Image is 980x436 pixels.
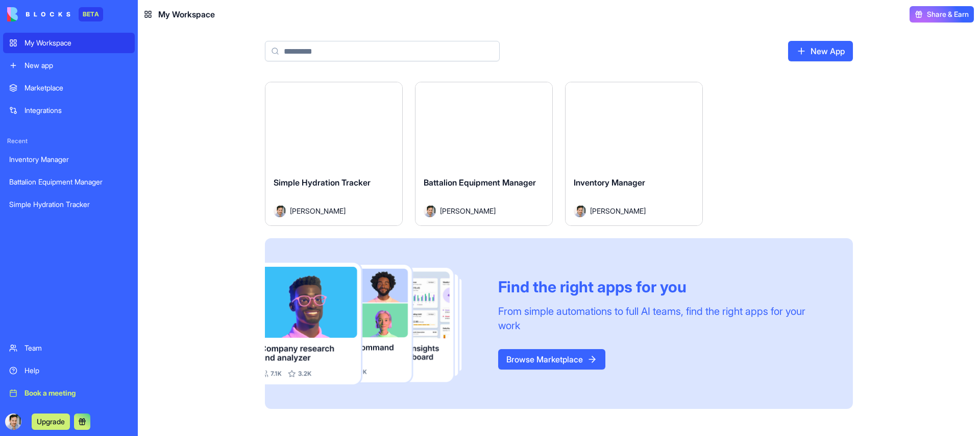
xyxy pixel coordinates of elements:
a: Help [3,360,135,381]
div: Help [24,365,129,376]
a: Simple Hydration Tracker [3,194,135,215]
a: Battalion Equipment ManagerAvatar[PERSON_NAME] [415,82,553,226]
div: Battalion Equipment Manager [9,177,129,187]
img: Avatar [274,205,286,217]
div: Integrations [24,105,129,116]
span: [PERSON_NAME] [440,205,496,216]
img: logo [7,7,70,21]
a: Inventory Manager [3,149,135,170]
a: Team [3,338,135,358]
a: Browse Marketplace [498,349,605,370]
img: Frame_181_egmpey.png [265,263,482,385]
a: Battalion Equipment Manager [3,172,135,192]
div: BETA [79,7,103,21]
a: BETA [7,7,103,21]
img: Avatar [424,205,436,217]
div: Find the right apps for you [498,278,828,296]
div: New app [24,60,129,71]
div: Book a meeting [24,388,129,398]
div: Simple Hydration Tracker [9,199,129,210]
a: My Workspace [3,33,135,53]
a: Simple Hydration TrackerAvatar[PERSON_NAME] [265,82,403,226]
span: Recent [3,137,135,145]
span: My Workspace [158,8,215,20]
a: New app [3,55,135,76]
button: Upgrade [32,414,70,430]
div: Inventory Manager [9,154,129,165]
div: Team [24,343,129,353]
a: New App [788,41,853,61]
a: Inventory ManagerAvatar[PERSON_NAME] [565,82,703,226]
span: Battalion Equipment Manager [424,177,536,188]
button: Share & Earn [910,6,974,22]
a: Upgrade [32,416,70,426]
a: Marketplace [3,78,135,98]
span: [PERSON_NAME] [290,205,346,216]
span: Share & Earn [927,9,969,19]
div: From simple automations to full AI teams, find the right apps for your work [498,304,828,333]
div: Marketplace [24,83,129,93]
span: Inventory Manager [574,177,645,188]
span: Simple Hydration Tracker [274,177,371,188]
div: My Workspace [24,38,129,48]
span: [PERSON_NAME] [590,205,646,216]
a: Book a meeting [3,383,135,403]
img: Avatar [574,205,586,217]
a: Integrations [3,100,135,121]
img: ACg8ocLM_h5ianT_Nakzie7Qtoo5GYVfAD0Y4SP2crYXJQl9L2hezak=s96-c [5,414,21,430]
